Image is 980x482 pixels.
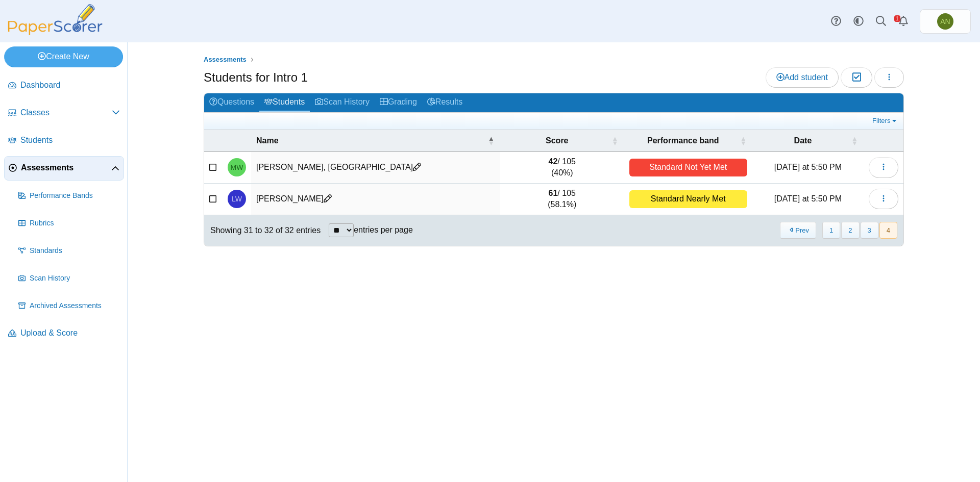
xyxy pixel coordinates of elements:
[488,130,494,151] span: Name : Activate to invert sorting
[4,321,124,346] a: Upload & Score
[231,164,243,171] span: Madison Willoughby
[14,266,124,291] a: Scan History
[4,46,123,67] a: Create New
[822,222,840,239] button: 1
[4,101,124,125] a: Classes
[204,93,259,112] a: Questions
[251,152,500,184] td: [PERSON_NAME], [GEOGRAPHIC_DATA]
[30,218,120,229] span: Rubrics
[647,136,719,145] span: Performance band
[14,211,124,236] a: Rubrics
[20,327,120,339] span: Upload & Score
[30,301,120,311] span: Archived Assessments
[204,56,247,63] span: Assessments
[4,28,106,37] a: PaperScorer
[4,129,124,153] a: Students
[14,294,124,318] a: Archived Assessments
[20,135,120,146] span: Students
[20,107,112,118] span: Classes
[776,73,828,82] span: Add student
[780,222,816,239] button: Previous
[422,93,468,112] a: Results
[779,222,897,239] nav: pagination
[500,152,624,184] td: / 105 (40%)
[256,136,279,145] span: Name
[549,189,558,197] b: 61
[354,225,413,234] label: entries per page
[310,93,375,112] a: Scan History
[4,156,124,181] a: Assessments
[892,10,915,33] a: Alerts
[30,246,120,256] span: Standards
[766,67,839,88] a: Add student
[204,215,321,246] div: Showing 31 to 32 of 32 entries
[204,69,308,86] h1: Students for Intro 1
[940,18,950,25] span: Abby Nance
[30,273,120,284] span: Scan History
[14,239,124,263] a: Standards
[201,54,249,66] a: Assessments
[549,157,558,166] b: 42
[14,184,124,208] a: Performance Bands
[4,4,106,35] img: PaperScorer
[774,194,842,203] time: Sep 16, 2025 at 5:50 PM
[879,222,897,239] button: 4
[21,162,111,173] span: Assessments
[870,116,901,126] a: Filters
[740,130,746,151] span: Performance band : Activate to sort
[841,222,859,239] button: 2
[30,191,120,201] span: Performance Bands
[629,190,747,208] div: Standard Nearly Met
[500,184,624,215] td: / 105 (58.1%)
[794,136,812,145] span: Date
[851,130,857,151] span: Date : Activate to sort
[920,9,971,34] a: Abby Nance
[612,130,618,151] span: Score : Activate to sort
[20,80,120,91] span: Dashboard
[4,73,124,98] a: Dashboard
[629,159,747,176] div: Standard Not Yet Met
[861,222,878,239] button: 3
[375,93,422,112] a: Grading
[251,184,500,215] td: [PERSON_NAME]
[232,195,242,202] span: Lorenzo Wright
[937,13,953,30] span: Abby Nance
[259,93,310,112] a: Students
[546,136,568,145] span: Score
[774,163,842,171] time: Sep 16, 2025 at 5:50 PM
